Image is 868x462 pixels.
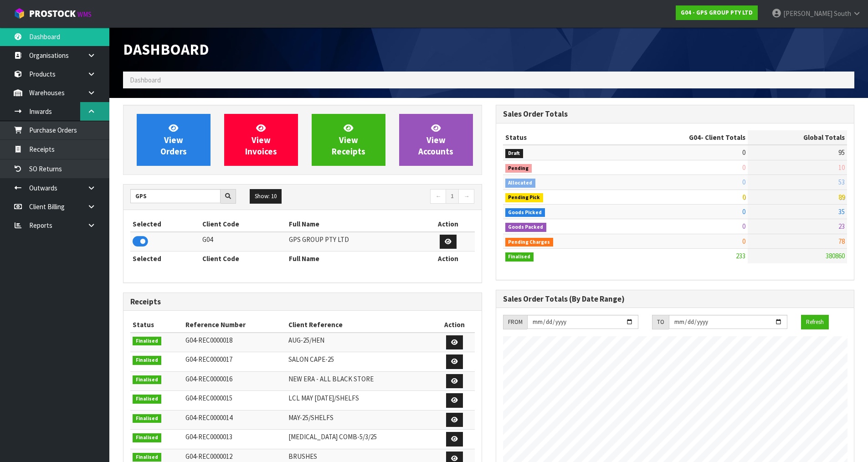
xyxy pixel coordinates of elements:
span: Goods Picked [505,208,545,217]
button: Refresh [801,315,829,329]
a: → [458,189,474,204]
span: 23 [838,222,845,231]
th: Global Totals [748,130,847,145]
span: Pending Charges [505,238,554,247]
th: Action [422,252,474,266]
h3: Sales Order Totals (By Date Range) [503,295,847,303]
span: MAY-25/SHELFS [288,413,334,422]
img: cube-alt.png [14,8,25,19]
span: Allocated [505,179,536,188]
td: GPS GROUP PTY LTD [287,232,422,252]
th: Status [503,130,616,145]
span: 10 [838,163,845,172]
span: 380860 [826,252,845,260]
a: ViewAccounts [399,114,473,166]
span: [PERSON_NAME] [783,9,832,18]
span: South [834,9,851,18]
span: Finalised [133,395,161,404]
span: 78 [838,237,845,246]
span: Finalised [133,453,161,462]
span: 233 [736,252,745,260]
span: 95 [838,148,845,157]
span: View Orders [160,123,187,157]
span: Finalised [133,414,161,423]
span: G04-REC0000016 [185,375,232,383]
span: View Receipts [332,123,365,157]
th: Action [422,217,474,231]
span: BRUSHES [288,452,317,461]
a: ViewReceipts [312,114,385,166]
div: TO [652,315,669,329]
span: Draft [505,149,524,158]
span: Pending Pick [505,193,544,202]
button: Show: 10 [250,189,282,204]
strong: G04 - GPS GROUP PTY LTD [681,9,753,16]
h3: Sales Order Totals [503,110,847,118]
th: Client Code [200,217,287,231]
span: SALON CAPE-25 [288,355,334,364]
th: Reference Number [183,318,287,332]
span: View Invoices [245,123,277,157]
th: Full Name [287,252,422,266]
a: ← [430,189,446,204]
span: Finalised [133,337,161,346]
span: 0 [742,222,745,231]
span: ProStock [29,8,76,20]
th: Client Code [200,252,287,266]
span: 0 [742,237,745,246]
span: G04-REC0000014 [185,413,232,422]
span: G04-REC0000015 [185,394,232,402]
span: NEW ERA - ALL BLACK STORE [288,375,374,383]
span: 0 [742,178,745,186]
span: Finalised [133,356,161,365]
span: G04-REC0000017 [185,355,232,364]
th: Selected [130,252,200,266]
div: FROM [503,315,527,329]
span: 35 [838,207,845,216]
span: G04-REC0000018 [185,336,232,344]
span: Pending [505,164,532,173]
span: 0 [742,193,745,201]
span: G04-REC0000012 [185,452,232,461]
a: ViewOrders [137,114,211,166]
span: 0 [742,207,745,216]
h3: Receipts [130,298,475,306]
th: - Client Totals [616,130,748,145]
span: Finalised [505,252,534,262]
span: 53 [838,178,845,186]
nav: Page navigation [309,189,475,205]
th: Full Name [287,217,422,231]
span: View Accounts [418,123,453,157]
th: Client Reference [286,318,434,332]
span: AUG-25/HEN [288,336,324,344]
a: ViewInvoices [224,114,298,166]
span: Finalised [133,433,161,442]
th: Status [130,318,183,332]
span: 89 [838,193,845,201]
th: Action [435,318,475,332]
span: Goods Packed [505,223,547,232]
a: 1 [446,189,459,204]
th: Selected [130,217,200,231]
span: G04-REC0000013 [185,432,232,441]
input: Search clients [130,189,221,203]
span: Dashboard [123,40,209,59]
span: 0 [742,163,745,172]
span: [MEDICAL_DATA] COMB-5/3/25 [288,432,377,441]
span: Dashboard [130,76,161,84]
td: G04 [200,232,287,252]
span: G04 [689,133,701,142]
a: G04 - GPS GROUP PTY LTD [676,5,758,20]
span: Finalised [133,375,161,385]
span: LCL MAY [DATE]/SHELFS [288,394,359,402]
small: WMS [77,10,92,19]
span: 0 [742,148,745,157]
